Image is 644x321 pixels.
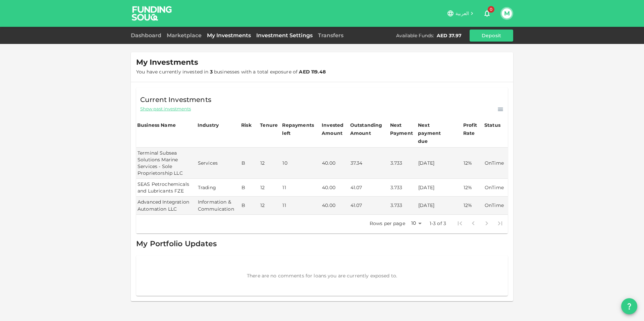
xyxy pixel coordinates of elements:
div: Outstanding Amount [350,121,384,137]
div: Next Payment [390,121,416,137]
p: 1-3 of 3 [430,220,446,227]
td: B [240,197,259,214]
div: Tenure [260,121,278,129]
div: Repayments left [282,121,316,137]
div: Business Name [137,121,176,129]
button: question [621,298,637,314]
div: Status [484,121,501,129]
td: Trading [197,179,240,197]
button: 0 [480,7,494,20]
td: 10 [281,148,321,179]
div: Next payment due [418,121,451,145]
td: OnTime [483,179,508,197]
div: Industry [198,121,219,129]
td: Terminal Subsea Solutions Marine Services - Sole Proprietorship LLC [136,148,197,179]
td: [DATE] [417,197,462,214]
a: Dashboard [131,32,164,39]
td: 40.00 [321,197,349,214]
td: OnTime [483,148,508,179]
a: Transfers [315,32,346,39]
div: AED 37.97 [437,32,462,39]
td: 41.07 [349,197,389,214]
td: 12 [259,148,281,179]
span: My Portfolio Updates [136,239,217,248]
div: Risk [241,121,255,129]
a: Marketplace [164,32,204,39]
div: Profit Rate [463,121,482,137]
td: 3.733 [389,179,417,197]
span: My Investments [136,58,198,67]
strong: AED 119.48 [299,69,326,75]
span: Show past investments [140,106,191,112]
td: Services [197,148,240,179]
td: OnTime [483,197,508,214]
td: SEAS Petrochemicals and Lubricants FZE [136,179,197,197]
td: 12% [462,148,483,179]
a: My Investments [204,32,254,39]
td: Advanced Integration Automation LLC [136,197,197,214]
span: Current Investments [140,94,211,105]
strong: 3 [210,69,213,75]
td: B [240,148,259,179]
td: Information & Commuication [197,197,240,214]
td: 12 [259,197,281,214]
td: 11 [281,179,321,197]
td: 11 [281,197,321,214]
div: Invested Amount [322,121,348,137]
td: 12% [462,179,483,197]
button: Deposit [470,30,513,42]
td: 3.733 [389,148,417,179]
div: Available Funds : [396,32,434,39]
button: M [502,8,512,18]
span: 0 [488,6,494,13]
td: 41.07 [349,179,389,197]
td: B [240,179,259,197]
td: 12% [462,197,483,214]
div: 10 [408,218,424,228]
p: Rows per page [370,220,405,227]
td: 40.00 [321,148,349,179]
td: 37.34 [349,148,389,179]
td: 12 [259,179,281,197]
a: Investment Settings [254,32,315,39]
span: You have currently invested in businesses with a total exposure of [136,69,326,75]
td: 40.00 [321,179,349,197]
td: 3.733 [389,197,417,214]
span: There are no comments for loans you are currently exposed to. [247,273,397,279]
span: العربية [455,10,469,16]
td: [DATE] [417,179,462,197]
td: [DATE] [417,148,462,179]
